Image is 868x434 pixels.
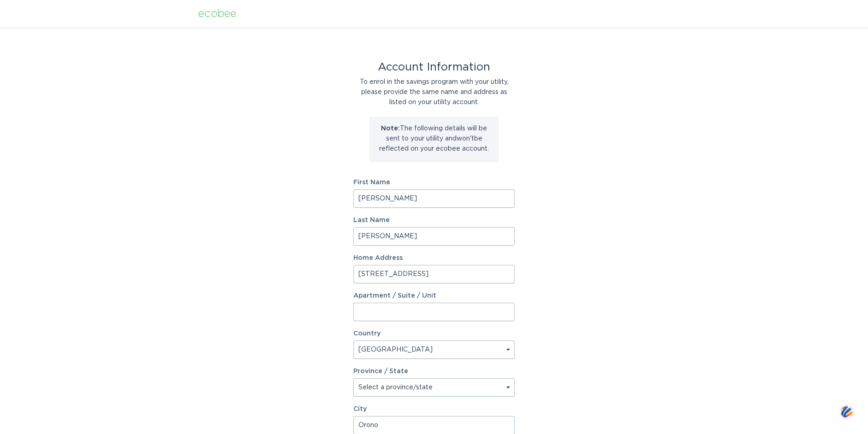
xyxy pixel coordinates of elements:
label: Last Name [353,217,515,223]
div: Account Information [353,62,515,72]
div: To enrol in the savings program with your utility, please provide the same name and address as li... [353,77,515,107]
label: Home Address [353,255,515,261]
label: Country [353,330,381,337]
label: Province / State [353,368,408,375]
img: svg+xml;base64,PHN2ZyB3aWR0aD0iNDQiIGhlaWdodD0iNDQiIHZpZXdCb3g9IjAgMCA0NCA0NCIgZmlsbD0ibm9uZSIgeG... [839,403,855,420]
p: The following details will be sent to your utility and won't be reflected on your ecobee account. [376,123,492,154]
label: City [353,406,515,412]
strong: Note: [381,125,400,132]
div: ecobee [198,9,236,19]
label: First Name [353,179,515,186]
label: Apartment / Suite / Unit [353,293,515,299]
